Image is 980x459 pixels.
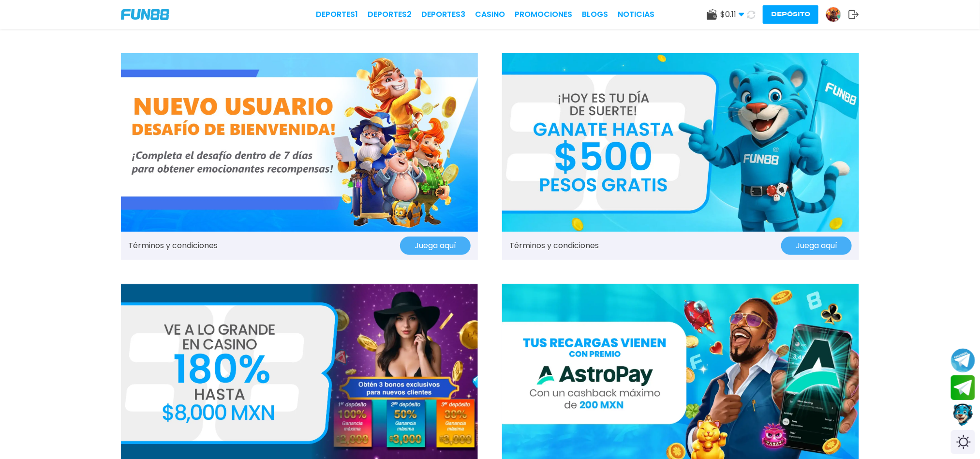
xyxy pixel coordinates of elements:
[421,9,465,20] a: Deportes3
[826,7,841,22] img: Avatar
[316,9,358,20] a: Deportes1
[475,9,505,20] a: CASINO
[121,9,169,20] img: Company Logo
[781,237,852,255] button: Juega aquí
[951,430,975,454] div: Switch theme
[826,7,848,22] a: Avatar
[618,9,654,20] a: NOTICIAS
[400,237,471,255] button: Juega aquí
[582,9,608,20] a: BLOGS
[509,240,599,252] a: Términos y condiciones
[515,9,572,20] a: Promociones
[951,348,975,373] button: Join telegram channel
[951,375,975,400] button: Join telegram
[368,9,412,20] a: Deportes2
[763,5,818,24] button: Depósito
[720,9,744,20] span: $ 0.11
[951,402,975,428] button: Contact customer service
[502,53,859,232] img: Promo Banner
[121,53,478,232] img: Promo Banner
[128,240,218,252] a: Términos y condiciones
